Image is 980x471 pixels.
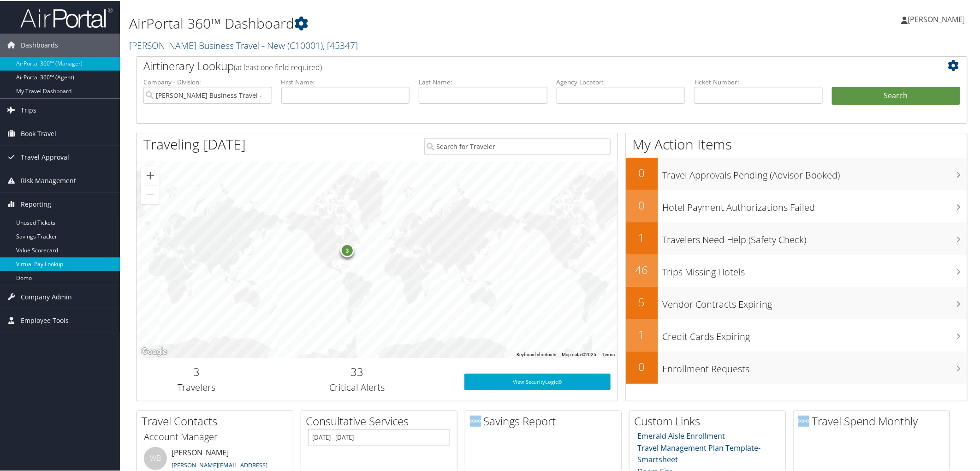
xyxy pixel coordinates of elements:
span: Travel Approval [21,145,69,168]
h2: 0 [626,358,658,374]
span: (at least one field required) [234,61,322,72]
span: [PERSON_NAME] [908,13,965,24]
img: domo-logo.png [470,415,481,426]
h2: Consultative Services [306,412,457,428]
span: Book Travel [21,121,56,144]
h2: Savings Report [470,412,621,428]
h2: 46 [626,261,658,277]
h3: Vendor Contracts Expiring [663,292,968,310]
button: Search [832,86,961,104]
h3: Hotel Payment Authorizations Failed [663,196,968,213]
a: View SecurityLogic® [464,373,611,389]
img: domo-logo.png [798,415,809,426]
a: 46Trips Missing Hotels [626,254,968,286]
a: Open this area in Google Maps (opens a new window) [139,345,169,357]
h1: AirPortal 360™ Dashboard [129,13,693,32]
h3: Travelers [143,380,250,393]
a: [PERSON_NAME] Business Travel - New [129,38,358,51]
button: Keyboard shortcuts [517,351,556,357]
h2: 1 [626,229,658,244]
span: Risk Management [21,168,76,191]
img: airportal-logo.png [20,6,113,28]
h2: Travel Spend Monthly [798,412,950,428]
h3: Enrollment Requests [663,357,968,375]
span: Dashboards [21,33,58,56]
h2: 5 [626,293,658,309]
h2: 1 [626,326,658,341]
h2: Custom Links [634,412,785,428]
a: 0Hotel Payment Authorizations Failed [626,189,968,221]
div: WB [144,446,167,469]
span: ( C10001 ) [287,38,323,51]
a: Terms (opens in new tab) [602,351,615,356]
button: Zoom in [141,166,160,184]
label: Ticket Number: [694,77,823,86]
h1: Traveling [DATE] [143,134,246,153]
label: First Name: [281,77,410,86]
span: Map data ©2025 [562,351,596,356]
label: Last Name: [419,77,547,86]
a: 0Travel Approvals Pending (Advisor Booked) [626,157,968,189]
a: 1Travelers Need Help (Safety Check) [626,221,968,254]
h3: Trips Missing Hotels [663,260,968,278]
a: [PERSON_NAME] [902,5,974,32]
label: Company - Division: [143,77,272,86]
span: , [ 45347 ] [323,38,358,51]
h3: Account Manager [144,429,286,442]
h2: 0 [626,164,658,180]
a: 1Credit Cards Expiring [626,318,968,351]
h2: Travel Contacts [142,412,293,428]
span: Company Admin [21,285,72,308]
h2: 0 [626,197,658,212]
h3: Critical Alerts [264,380,451,393]
div: 3 [340,242,354,256]
a: Emerald Aisle Enrollment [638,430,725,440]
img: Google [139,345,169,357]
h3: Travel Approvals Pending (Advisor Booked) [663,163,968,181]
h3: Travelers Need Help (Safety Check) [663,228,968,245]
span: Trips [21,98,36,121]
a: Travel Management Plan Template- Smartsheet [638,442,761,464]
a: 5Vendor Contracts Expiring [626,286,968,318]
h2: Airtinerary Lookup [143,57,891,73]
span: Employee Tools [21,308,69,331]
h2: 3 [143,363,250,379]
h1: My Action Items [626,134,968,153]
h3: Credit Cards Expiring [663,325,968,342]
a: 0Enrollment Requests [626,351,968,383]
label: Agency Locator: [557,77,685,86]
h2: 33 [264,363,451,379]
button: Zoom out [141,185,160,203]
input: Search for Traveler [424,137,611,154]
span: Reporting [21,192,51,215]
